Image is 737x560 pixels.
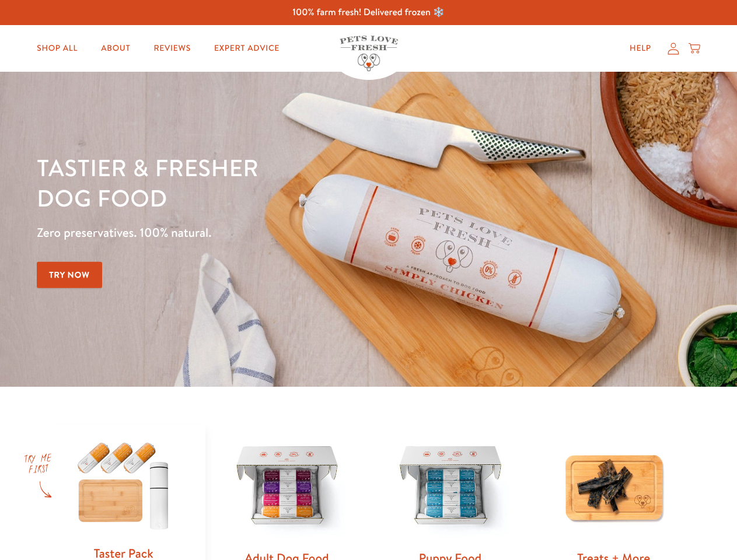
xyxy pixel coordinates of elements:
h1: Tastier & fresher dog food [37,152,479,213]
p: Zero preservatives. 100% natural. [37,222,479,243]
a: Try Now [37,262,102,288]
a: Expert Advice [205,37,289,60]
a: About [92,37,139,60]
img: Pets Love Fresh [340,36,398,71]
a: Help [620,37,661,60]
a: Reviews [144,37,200,60]
a: Shop All [27,37,87,60]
